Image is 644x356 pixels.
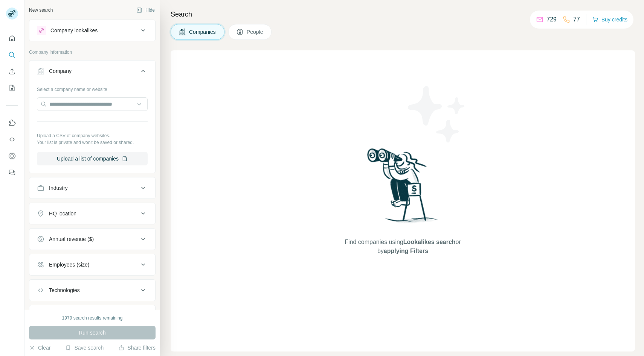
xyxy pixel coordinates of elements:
button: Share filters [118,344,156,351]
button: Company lookalikes [29,21,155,39]
span: Find companies using or by [342,238,463,256]
button: Feedback [6,166,18,179]
p: Upload a CSV of company websites. [37,132,148,139]
button: Buy credits [592,14,627,25]
button: Keywords [29,307,155,325]
p: Your list is private and won't be saved or shared. [37,139,148,146]
button: Hide [131,5,160,16]
div: Annual revenue ($) [49,235,94,243]
div: Company [49,67,72,75]
button: Enrich CSV [6,65,18,78]
div: Select a company name or website [37,83,148,93]
div: 1979 search results remaining [62,315,123,321]
button: My lists [6,81,18,95]
button: Employees (size) [29,256,155,274]
p: 77 [573,15,580,24]
button: Industry [29,179,155,197]
button: Use Surfe API [6,133,18,146]
button: Dashboard [6,149,18,163]
p: Company information [29,49,156,56]
button: Annual revenue ($) [29,230,155,248]
span: People [247,28,264,36]
button: Upload a list of companies [37,152,148,165]
div: Employees (size) [49,261,89,268]
h4: Search [171,9,635,20]
img: Surfe Illustration - Stars [403,80,471,148]
button: Clear [29,344,50,351]
div: Company lookalikes [50,27,98,34]
div: Industry [49,184,68,192]
button: Save search [65,344,104,351]
button: Search [6,48,18,62]
div: HQ location [49,210,76,217]
button: Quick start [6,32,18,45]
span: Lookalikes search [403,239,456,245]
span: applying Filters [384,248,428,254]
button: Company [29,62,155,83]
div: New search [29,7,53,14]
img: Surfe Illustration - Woman searching with binoculars [364,146,442,230]
button: Use Surfe on LinkedIn [6,116,18,130]
button: HQ location [29,205,155,223]
button: Technologies [29,281,155,299]
p: 729 [546,15,557,24]
div: Technologies [49,286,80,294]
span: Companies [189,28,217,36]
